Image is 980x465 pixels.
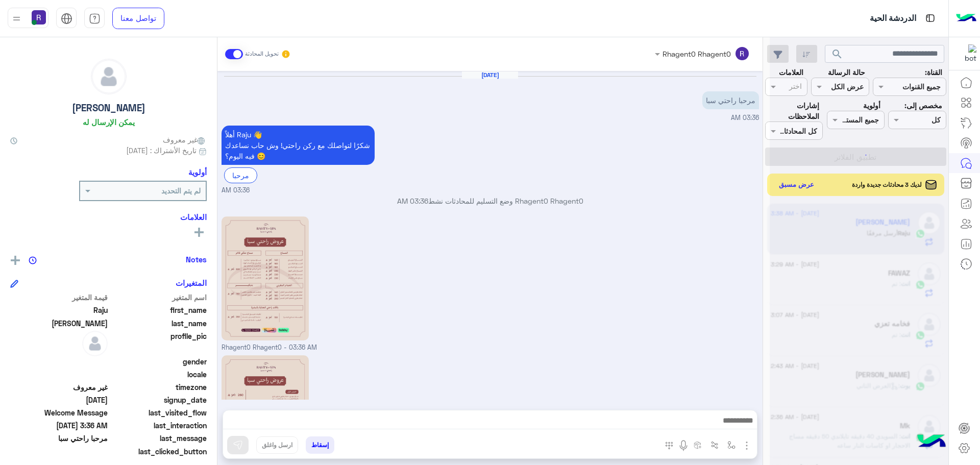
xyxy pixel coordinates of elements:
img: Logo [956,8,976,29]
img: 322853014244696 [958,44,976,63]
img: tab [61,13,72,25]
img: defaultAdmin.png [91,59,126,94]
div: loading... [850,146,868,164]
h6: العلامات [10,212,207,222]
h5: [PERSON_NAME] [72,102,145,114]
span: last_visited_flow [110,407,207,418]
img: send attachment [741,439,753,452]
img: send message [233,440,243,450]
button: Trigger scenario [706,436,723,453]
button: تطبيق الفلاتر [765,148,946,166]
span: Welcome Message [10,407,108,418]
span: تاريخ الأشتراك : [DATE] [126,145,197,156]
span: timezone [110,382,207,393]
span: Malik [10,318,108,329]
h6: يمكن الإرسال له [83,117,135,127]
a: تواصل معنا [112,8,164,29]
small: تحويل المحادثة [245,50,279,58]
button: select flow [723,436,740,453]
span: last_message [110,433,207,444]
img: tab [924,12,937,25]
img: Trigger scenario [710,441,719,449]
img: profile [10,12,23,25]
img: create order [694,441,702,449]
span: اسم المتغير [110,292,207,303]
span: null [10,446,108,457]
span: 03:36 AM [731,114,759,121]
img: tab [89,13,101,25]
img: 2KfZhNmF2LPYp9isLmpwZw%3D%3D.jpg [222,216,309,340]
img: notes [29,256,37,264]
p: 5/9/2025, 3:36 AM [222,126,375,165]
button: create order [690,436,706,453]
img: userImage [32,10,46,25]
img: defaultAdmin.png [82,331,108,356]
span: locale [110,369,207,380]
span: null [10,356,108,367]
a: tab [84,8,105,29]
img: add [11,256,20,265]
span: مرحبا راحتي سبا [10,433,108,444]
span: last_clicked_button [110,446,207,457]
span: profile_pic [110,331,207,354]
span: 2025-09-05T00:36:33.55Z [10,395,108,405]
span: gender [110,356,207,367]
h6: Notes [186,255,207,264]
span: 03:36 AM [397,197,428,205]
h6: أولوية [188,167,207,177]
span: null [10,369,108,380]
label: إشارات الملاحظات [765,100,819,122]
h6: [DATE] [462,71,518,79]
div: اختر [789,81,803,94]
span: 2025-09-05T00:36:33.543Z [10,420,108,431]
p: 5/9/2025, 3:36 AM [702,91,759,109]
button: إسقاط [306,436,334,454]
h6: المتغيرات [176,278,207,287]
img: hulul-logo.png [914,424,949,460]
span: 03:36 AM [222,186,250,195]
span: signup_date [110,395,207,405]
img: make a call [665,442,673,450]
span: last_name [110,318,207,329]
span: غير معروف [10,382,108,393]
p: الدردشة الحية [870,12,916,26]
span: قيمة المتغير [10,292,108,303]
div: مرحبا [224,167,257,183]
img: select flow [727,441,736,449]
span: غير معروف [163,134,207,145]
span: Rhagent0 Rhagent0 - 03:36 AM [222,343,317,353]
span: first_name [110,305,207,315]
img: send voice note [677,439,690,452]
button: ارسل واغلق [256,436,298,454]
p: Rhagent0 Rhagent0 وضع التسليم للمحادثات نشط [222,195,759,206]
span: last_interaction [110,420,207,431]
span: Raju [10,305,108,315]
